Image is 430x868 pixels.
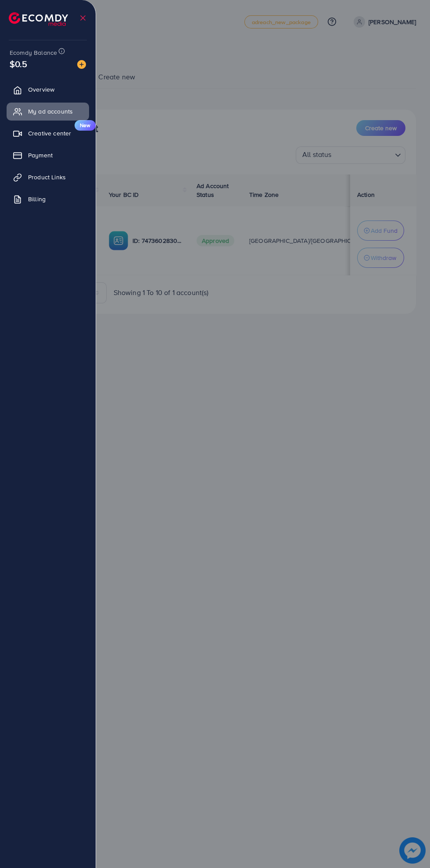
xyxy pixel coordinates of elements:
[7,146,89,164] a: Payment
[7,125,89,142] a: Creative centerNew
[7,190,89,208] a: Billing
[10,57,28,70] span: $0.5
[75,120,96,131] span: New
[77,60,86,69] img: image
[7,103,89,120] a: My ad accounts
[10,48,57,57] span: Ecomdy Balance
[28,129,71,138] span: Creative center
[7,168,89,186] a: Product Links
[28,151,53,160] span: Payment
[28,85,54,94] span: Overview
[28,173,66,181] span: Product Links
[28,195,46,203] span: Billing
[7,81,89,98] a: Overview
[9,12,68,26] img: logo
[28,107,73,116] span: My ad accounts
